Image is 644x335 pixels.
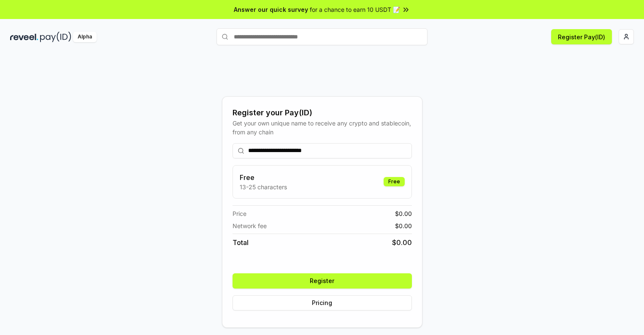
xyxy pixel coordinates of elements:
[233,107,412,119] div: Register your Pay(ID)
[395,209,412,218] span: $ 0.00
[233,119,412,136] div: Get your own unique name to receive any crypto and stablecoin, from any chain
[233,209,246,218] span: Price
[233,221,267,230] span: Network fee
[310,5,400,14] span: for a chance to earn 10 USDT 📝
[10,32,38,42] img: reveel_dark
[73,32,97,42] div: Alpha
[392,237,412,248] span: $ 0.00
[551,29,612,44] button: Register Pay(ID)
[395,221,412,230] span: $ 0.00
[233,237,249,248] span: Total
[234,5,308,14] span: Answer our quick survey
[240,172,287,182] h3: Free
[233,295,412,310] button: Pricing
[40,32,71,42] img: pay_id
[384,177,405,186] div: Free
[240,182,287,191] p: 13-25 characters
[233,273,412,289] button: Register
